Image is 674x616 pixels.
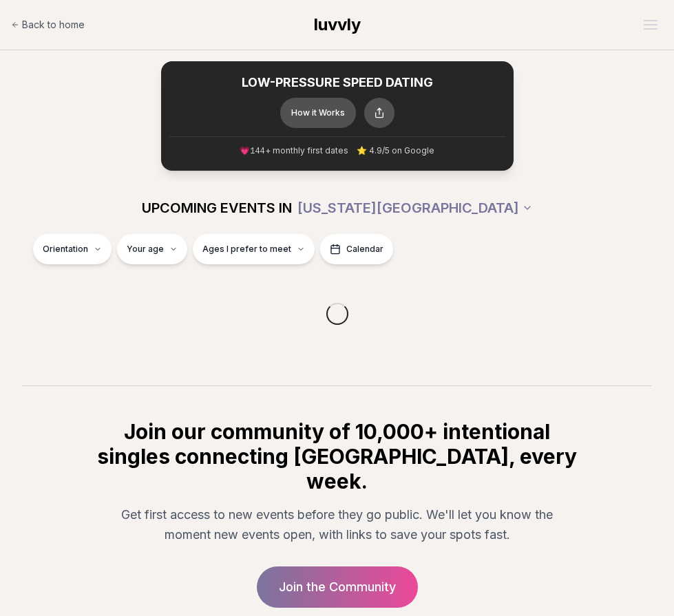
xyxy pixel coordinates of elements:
[169,75,505,91] h2: LOW-PRESSURE SPEED DATING
[638,14,663,35] button: Open menu
[314,14,361,34] span: luvvly
[127,244,164,255] span: Your age
[22,18,85,32] span: Back to home
[117,234,187,264] button: Your age
[11,11,85,39] a: Back to home
[346,244,383,255] span: Calendar
[106,505,569,545] p: Get first access to new events before they go public. We'll let you know the moment new events op...
[357,145,434,156] span: ⭐ 4.9/5 on Google
[297,193,533,223] button: [US_STATE][GEOGRAPHIC_DATA]
[202,244,291,255] span: Ages I prefer to meet
[95,419,580,493] h2: Join our community of 10,000+ intentional singles connecting [GEOGRAPHIC_DATA], every week.
[33,234,112,264] button: Orientation
[250,147,265,156] span: 144
[280,98,356,128] button: How it Works
[193,234,315,264] button: Ages I prefer to meet
[43,244,88,255] span: Orientation
[142,198,292,217] span: UPCOMING EVENTS IN
[320,234,393,264] button: Calendar
[257,566,418,608] a: Join the Community
[240,145,348,157] span: 💗 + monthly first dates
[314,14,361,36] a: luvvly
